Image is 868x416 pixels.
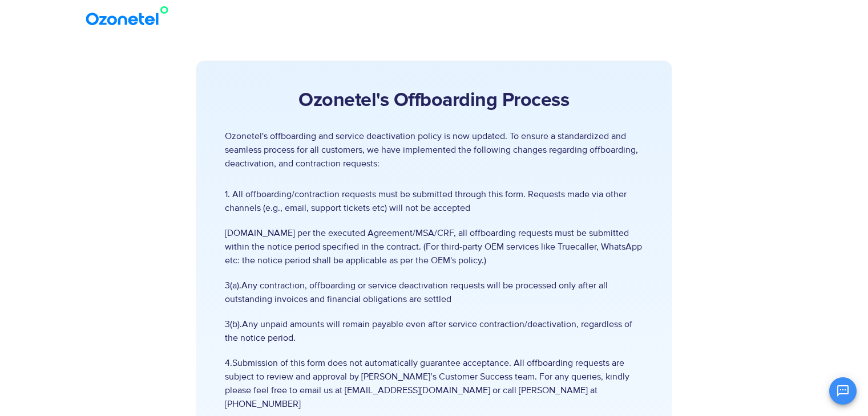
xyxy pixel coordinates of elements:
span: 3(b).Any unpaid amounts will remain payable even after service contraction/deactivation, regardle... [225,317,643,345]
span: 4.Submission of this form does not automatically guarantee acceptance. All offboarding requests a... [225,356,643,411]
button: Open chat [829,377,857,405]
span: [DOMAIN_NAME] per the executed Agreement/MSA/CRF, all offboarding requests must be submitted with... [225,226,643,267]
p: Ozonetel's offboarding and service deactivation policy is now updated. To ensure a standardized a... [225,129,643,170]
span: 3(a).Any contraction, offboarding or service deactivation requests will be processed only after a... [225,279,643,306]
h2: Ozonetel's Offboarding Process [225,89,643,112]
span: 1. All offboarding/contraction requests must be submitted through this form. Requests made via ot... [225,187,643,215]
